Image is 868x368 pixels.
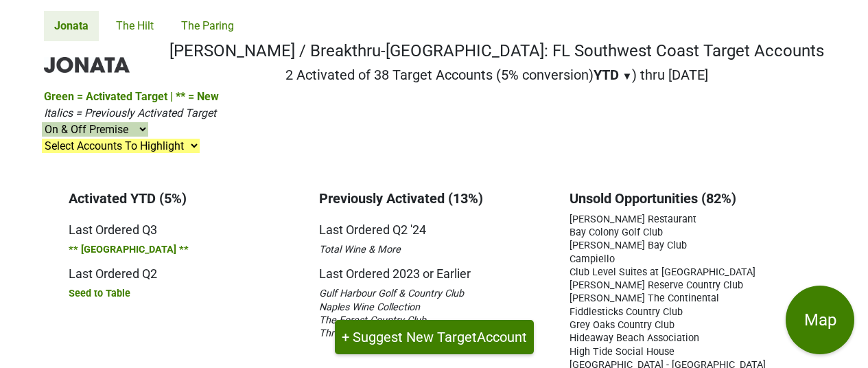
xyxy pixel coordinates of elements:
h5: Last Ordered Q2 '24 [319,212,549,238]
h3: Activated YTD (5%) [69,190,298,207]
span: Grey Oaks Country Club [570,319,675,331]
span: Three60 Wine [319,327,381,339]
h2: 2 Activated of 38 Target Accounts (5% conversion) ) thru [DATE] [169,67,824,83]
h5: Last Ordered 2023 or Earlier [319,256,549,281]
span: Total Wine & More [319,244,401,255]
img: Jonata [44,57,130,73]
span: Gulf Harbour Golf & Country Club [319,288,464,299]
button: Map [786,286,854,354]
span: The Forest Country Club [319,314,426,326]
span: [PERSON_NAME] The Continental [570,292,719,304]
span: ▼ [622,70,633,82]
a: Jonata [44,11,99,41]
span: Seed to Table [69,288,130,299]
h3: Previously Activated (13%) [319,190,549,207]
span: Hideaway Beach Association [570,332,699,344]
span: YTD [594,67,619,83]
span: Account [477,329,527,345]
button: + Suggest New TargetAccount [335,320,534,354]
span: [PERSON_NAME] Restaurant [570,214,696,225]
span: Bay Colony Golf Club [570,227,663,238]
h1: [PERSON_NAME] / Breakthru-[GEOGRAPHIC_DATA]: FL Southwest Coast Target Accounts [169,41,824,61]
a: The Paring [171,11,244,41]
h5: Last Ordered Q3 [69,212,298,238]
a: The Hilt [106,11,164,41]
h3: Unsold Opportunities (82%) [570,190,799,207]
span: Green = Activated Target | ** = New [44,90,219,103]
span: Italics = Previously Activated Target [44,106,216,119]
span: ** [GEOGRAPHIC_DATA] ** [69,244,189,255]
span: [PERSON_NAME] Bay Club [570,240,687,251]
span: High Tide Social House [570,346,675,358]
span: [PERSON_NAME] Reserve Country Club [570,279,743,291]
h5: Last Ordered Q2 [69,256,298,281]
span: Club Level Suites at [GEOGRAPHIC_DATA] [570,266,755,278]
span: Naples Wine Collection [319,301,420,313]
span: Fiddlesticks Country Club [570,306,683,318]
span: Campiello [570,253,615,265]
